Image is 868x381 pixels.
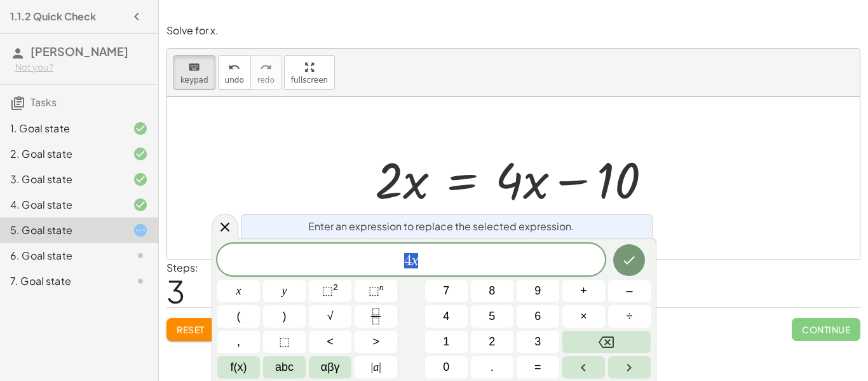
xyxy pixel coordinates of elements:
button: redoredo [250,55,281,90]
span: fullscreen [291,76,328,85]
span: ⬚ [322,284,333,297]
span: = [534,359,541,376]
button: Square root [309,305,351,328]
span: > [372,333,379,350]
button: 5 [471,305,513,328]
span: Tasks [31,95,57,109]
span: keypad [180,76,208,85]
button: Times [562,305,605,328]
span: , [237,333,240,350]
button: keyboardkeypad [173,55,215,90]
span: – [626,282,632,300]
div: 3. Goal state [10,172,112,187]
span: × [580,308,587,325]
button: 2 [471,331,513,353]
i: keyboard [188,60,200,75]
button: . [471,356,513,378]
div: 2. Goal state [10,146,112,162]
button: undoundo [218,55,251,90]
button: 7 [425,280,468,302]
span: ⬚ [369,284,379,297]
i: Task finished and correct. [133,121,148,136]
span: ) [283,308,287,325]
button: 6 [517,305,559,328]
span: 2 [489,333,495,350]
span: Reset [177,324,205,335]
span: ÷ [627,308,633,325]
span: abc [275,359,294,376]
span: | [379,361,381,373]
span: 8 [489,282,495,300]
span: 7 [443,282,449,300]
span: √ [327,308,334,325]
i: undo [228,60,240,75]
button: Greek alphabet [309,356,351,378]
button: Done [613,244,645,276]
div: 7. Goal state [10,274,112,289]
span: 4 [443,308,449,325]
button: Functions [217,356,260,378]
span: y [282,282,287,300]
button: Equals [517,356,559,378]
span: 6 [534,308,541,325]
span: x [236,282,241,300]
span: 1 [443,333,449,350]
span: 9 [534,282,541,300]
span: + [580,282,587,300]
button: Reset [166,318,215,341]
button: Squared [309,280,351,302]
i: Task finished and correct. [133,146,148,162]
button: 1 [425,331,468,353]
sup: 2 [333,282,338,292]
i: redo [260,60,272,75]
span: ⬚ [279,333,290,350]
label: Steps: [166,261,198,274]
div: 5. Goal state [10,223,112,238]
button: Backspace [562,331,651,353]
div: Not you? [15,61,148,74]
button: 8 [471,280,513,302]
button: Minus [608,280,651,302]
span: Enter an expression to replace the selected expression. [308,219,574,234]
span: 5 [489,308,495,325]
button: , [217,331,260,353]
i: Task finished and correct. [133,172,148,187]
button: y [263,280,306,302]
button: Superscript [355,280,397,302]
div: 6. Goal state [10,248,112,263]
button: Absolute value [355,356,397,378]
span: 3 [166,272,185,310]
span: a [371,359,381,376]
span: f(x) [231,359,247,376]
span: 0 [443,359,449,376]
button: Less than [309,331,351,353]
span: ( [237,308,241,325]
span: [PERSON_NAME] [31,44,128,59]
span: redo [257,76,275,85]
button: Alphabet [263,356,306,378]
div: 1. Goal state [10,121,112,136]
button: ) [263,305,306,328]
button: 0 [425,356,468,378]
button: 4 [425,305,468,328]
var: x [412,252,419,268]
h4: 1.1.2 Quick Check [10,9,96,24]
i: Task not started. [133,248,148,263]
sup: n [379,282,384,292]
button: Greater than [355,331,397,353]
span: 3 [534,333,541,350]
span: undo [225,76,244,85]
p: Solve for x. [166,24,860,38]
button: Divide [608,305,651,328]
i: Task finished and correct. [133,197,148,212]
button: x [217,280,260,302]
span: 4 [404,253,412,268]
button: Right arrow [608,356,651,378]
button: 3 [517,331,559,353]
button: ( [217,305,260,328]
button: Fraction [355,305,397,328]
button: Left arrow [562,356,605,378]
span: < [327,333,334,350]
span: | [371,361,374,373]
div: 4. Goal state [10,197,112,212]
